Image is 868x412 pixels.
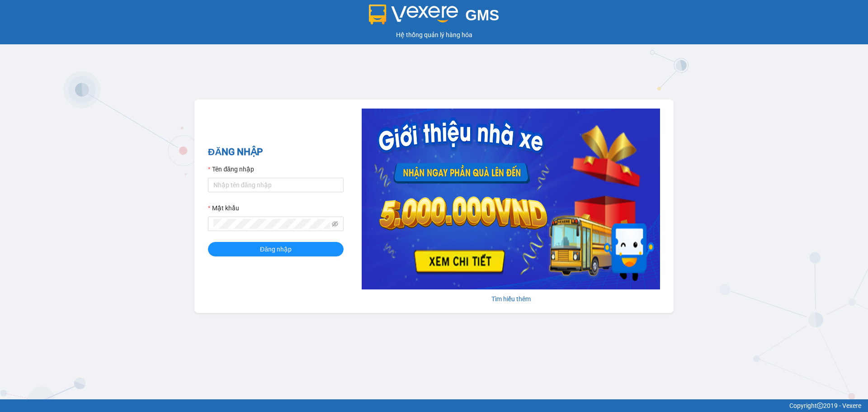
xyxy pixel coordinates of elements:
input: Tên đăng nhập [208,178,344,192]
label: Tên đăng nhập [208,164,254,174]
span: eye-invisible [332,221,338,227]
button: Đăng nhập [208,242,344,256]
input: Mật khẩu [213,219,330,229]
div: Tìm hiểu thêm [362,294,660,304]
label: Mật khẩu [208,203,239,213]
span: Đăng nhập [260,244,292,254]
span: copyright [817,403,823,409]
div: Copyright 2019 - Vexere [7,401,861,411]
img: logo 2 [369,5,458,24]
h2: ĐĂNG NHẬP [208,145,344,160]
span: GMS [465,7,499,24]
img: banner-0 [362,109,660,289]
div: Hệ thống quản lý hàng hóa [2,30,866,40]
a: GMS [369,14,500,21]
